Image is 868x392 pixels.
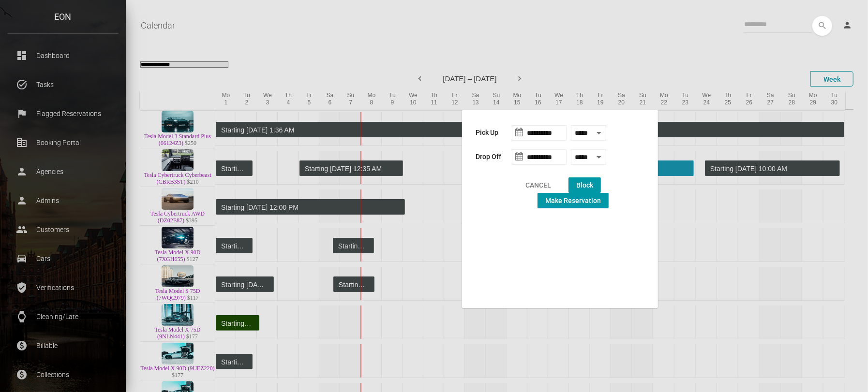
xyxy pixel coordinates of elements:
i: person [842,20,852,30]
button: Block [569,177,601,193]
img: calendar.svg [515,128,524,136]
a: Calendar [141,14,175,38]
button: search [812,16,832,36]
button: Make Reservation [538,193,609,208]
button: CANCEL [518,177,559,193]
label: Pick Up [476,128,498,138]
a: person [835,16,861,35]
img: calendar.svg [515,152,524,160]
label: Drop Off [476,152,501,162]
